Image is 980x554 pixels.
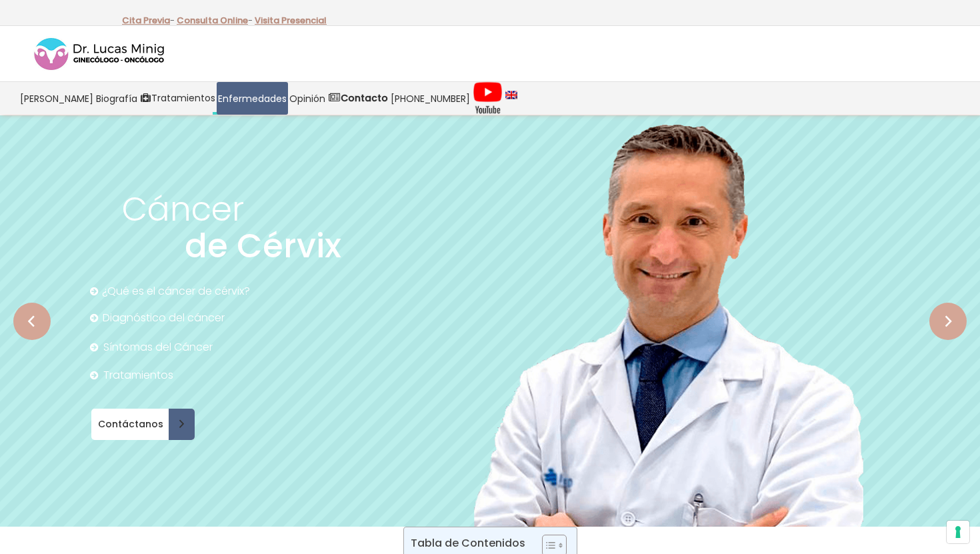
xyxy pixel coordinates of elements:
[185,229,341,263] rs-layer: de Cérvix
[341,91,388,105] strong: Contacto
[95,82,139,115] a: Biografía
[91,419,166,429] span: Contáctanos
[90,371,99,380] img: h3-slider-image-3.png
[122,193,244,226] rs-layer: Cáncer
[122,12,175,29] p: -
[102,284,250,299] rs-layer: ¿Qué es el cáncer de cérvix?
[90,313,99,323] img: h3-slider-image-3.png
[391,91,470,106] span: [PHONE_NUMBER]
[255,14,327,27] a: Visita Presencial
[473,81,503,115] img: Videos Youtube Ginecología
[20,91,93,106] span: [PERSON_NAME]
[96,91,137,106] span: Biografía
[91,409,195,440] a: Contáctanos
[445,115,889,529] img: Qué es Cáncer de Cérvix. Lucas Minig
[327,82,389,115] a: Contacto
[19,82,95,115] a: [PERSON_NAME]
[288,82,327,115] a: Opinión
[218,91,287,106] span: Enfermedades
[504,82,519,115] a: language english
[505,91,517,99] img: language english
[139,82,217,115] a: Tratamientos
[289,91,325,106] span: Opinión
[103,340,213,355] rs-layer: Síntomas del Cáncer
[177,14,248,27] a: Consulta Online
[151,91,215,106] span: Tratamientos
[90,343,99,352] img: h3-slider-image-3.png
[217,82,288,115] a: Enfermedades
[947,521,969,543] button: Sus preferencias de consentimiento para tecnologías de seguimiento
[90,287,99,296] img: h3-slider-image-3.png
[122,14,170,27] a: Cita Previa
[389,82,471,115] a: [PHONE_NUMBER]
[103,368,173,383] rs-layer: Tratamientos
[471,82,504,115] a: Videos Youtube Ginecología
[411,535,525,551] p: Tabla de Contenidos
[177,12,253,29] p: -
[103,311,225,325] rs-layer: Diagnóstico del cáncer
